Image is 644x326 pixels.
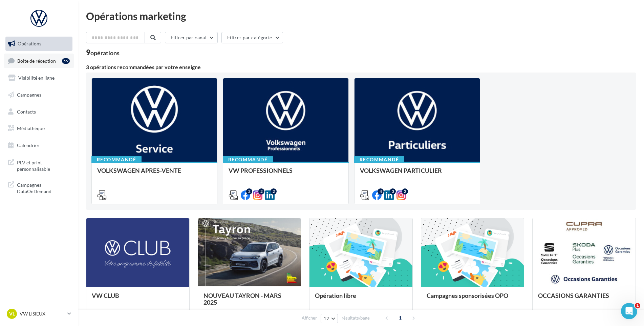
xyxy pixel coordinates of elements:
span: Campagnes sponsorisées OPO [427,292,508,299]
span: Afficher [302,315,317,321]
div: 3 opérations recommandées par votre enseigne [86,64,636,70]
div: Recommandé [354,156,404,163]
a: Campagnes DataOnDemand [4,178,74,198]
span: Campagnes [17,92,41,98]
span: VW PROFESSIONNELS [229,167,293,174]
iframe: Intercom live chat [621,303,637,319]
div: 9 [86,49,120,56]
span: Campagnes DataOnDemand [17,180,70,195]
span: Calendrier [17,142,40,148]
span: OCCASIONS GARANTIES [538,292,609,299]
span: VL [9,310,15,317]
div: 2 [271,188,277,195]
button: 12 [321,314,338,323]
span: NOUVEAU TAYRON - MARS 2025 [203,292,281,306]
span: résultats/page [342,315,370,321]
span: VOLKSWAGEN APRES-VENTE [97,167,181,174]
a: Calendrier [4,138,74,152]
span: 12 [324,316,329,321]
span: 1 [395,312,406,323]
a: Boîte de réception59 [4,54,74,68]
span: PLV et print personnalisable [17,158,70,172]
div: Recommandé [91,156,142,163]
span: 1 [635,303,640,308]
div: 2 [402,188,408,195]
span: Médiathèque [17,125,45,131]
div: opérations [90,50,120,56]
span: Opérations [18,41,41,46]
a: PLV et print personnalisable [4,155,74,175]
a: Opérations [4,37,74,51]
div: 59 [62,58,70,64]
button: Filtrer par canal [165,32,218,43]
a: Visibilité en ligne [4,71,74,85]
div: Recommandé [223,156,273,163]
div: 2 [258,188,264,195]
div: 4 [378,188,384,195]
button: Filtrer par catégorie [221,32,283,43]
span: Boîte de réception [17,58,56,63]
span: Opération libre [315,292,356,299]
div: Opérations marketing [86,11,636,21]
span: VW CLUB [92,292,119,299]
span: Visibilité en ligne [18,75,55,81]
a: Médiathèque [4,121,74,136]
a: VL VW LISIEUX [5,307,72,320]
span: VOLKSWAGEN PARTICULIER [360,167,442,174]
div: 2 [246,188,252,195]
div: 3 [390,188,396,195]
a: Contacts [4,105,74,119]
p: VW LISIEUX [20,310,65,317]
span: Contacts [17,108,36,114]
a: Campagnes [4,88,74,102]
